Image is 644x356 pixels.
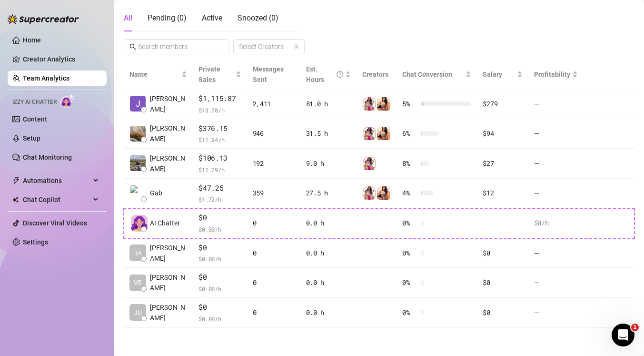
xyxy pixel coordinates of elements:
[631,324,639,331] span: 1
[402,71,452,78] span: Chat Conversion
[306,218,351,228] div: 0.0 h
[253,188,295,198] div: 359
[528,238,584,268] td: —
[134,307,142,318] span: JU
[306,128,351,139] div: 31.5 h
[402,158,417,169] span: 8 %
[483,128,522,139] div: $94
[402,188,417,198] span: 4 %
[402,277,417,288] span: 0 %
[534,71,570,78] span: Profitability
[402,128,417,139] span: 6 %
[238,13,278,22] span: Snoozed ( 0 )
[528,89,584,119] td: —
[23,134,40,142] a: Setup
[130,185,146,201] img: Gab
[130,126,146,142] img: Gwen
[198,242,241,254] span: $0
[150,153,187,174] span: [PERSON_NAME]
[528,179,584,209] td: —
[253,99,295,109] div: 2,411
[306,99,351,109] div: 81.0 h
[198,165,241,174] span: $ 11.79 /h
[253,158,295,169] div: 192
[483,99,522,109] div: $279
[198,272,241,283] span: $0
[357,60,396,89] th: Creators
[253,277,295,288] div: 0
[198,65,220,83] span: Private Sales
[60,94,75,108] img: AI Chatter
[363,157,376,170] img: 𝘾𝙧𝙚𝙖𝙢𝙮
[124,60,193,89] th: Name
[363,186,376,200] img: 𝘾𝙧𝙚𝙖𝙢𝙮
[402,248,417,258] span: 0 %
[23,115,47,123] a: Content
[198,183,241,194] span: $47.25
[150,93,187,114] span: [PERSON_NAME]
[134,277,142,288] span: VE
[150,188,162,198] span: Gab
[402,99,417,109] span: 5 %
[150,243,187,264] span: [PERSON_NAME]
[306,64,344,85] div: Est. Hours
[294,44,299,50] span: team
[377,127,390,140] img: JustineFitness
[202,13,222,22] span: Active
[402,307,417,318] span: 0 %
[612,324,634,346] iframe: Intercom live chat
[528,119,584,149] td: —
[337,64,343,85] span: question-circle
[198,254,241,264] span: $ 0.00 /h
[124,12,132,24] div: All
[306,158,351,169] div: 9.0 h
[148,12,187,24] div: Pending ( 0 )
[198,194,241,204] span: $ 1.72 /h
[253,128,295,139] div: 946
[377,97,390,111] img: JustineFitness
[528,268,584,298] td: —
[253,248,295,258] div: 0
[377,186,390,200] img: JustineFitness
[534,218,578,228] div: $0 /h
[253,65,284,83] span: Messages Sent
[23,192,90,207] span: Chat Copilot
[483,71,502,78] span: Salary
[130,155,146,171] img: SANTOS, Khyle A…
[253,218,295,228] div: 0
[253,307,295,318] div: 0
[483,307,522,318] div: $0
[483,277,522,288] div: $0
[483,248,522,258] div: $0
[198,284,241,294] span: $ 0.00 /h
[306,248,351,258] div: 0.0 h
[306,277,351,288] div: 0.0 h
[306,307,351,318] div: 0.0 h
[198,302,241,313] span: $0
[198,314,241,324] span: $ 0.00 /h
[150,123,187,144] span: [PERSON_NAME]
[12,98,57,107] span: Izzy AI Chatter
[363,127,376,140] img: 𝘾𝙧𝙚𝙖𝙢𝙮
[138,41,216,52] input: Search members
[198,123,241,134] span: $376.15
[483,158,522,169] div: $27
[198,135,241,144] span: $ 11.94 /h
[23,238,48,246] a: Settings
[131,215,148,232] img: izzy-ai-chatter-avatar-DDCN_rTZ.svg
[198,153,241,164] span: $106.13
[528,149,584,179] td: —
[198,93,241,104] span: $1,115.87
[12,177,20,184] span: thunderbolt
[363,97,376,111] img: 𝘾𝙧𝙚𝙖𝙢𝙮
[23,153,72,161] a: Chat Monitoring
[12,196,19,203] img: Chat Copilot
[306,188,351,198] div: 27.5 h
[134,248,142,258] span: TA
[8,14,79,24] img: logo-BBDzfeDw.svg
[129,69,179,80] span: Name
[198,224,241,234] span: $ 0.00 /h
[198,105,241,115] span: $ 13.78 /h
[150,272,187,293] span: [PERSON_NAME]
[402,218,417,228] span: 0 %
